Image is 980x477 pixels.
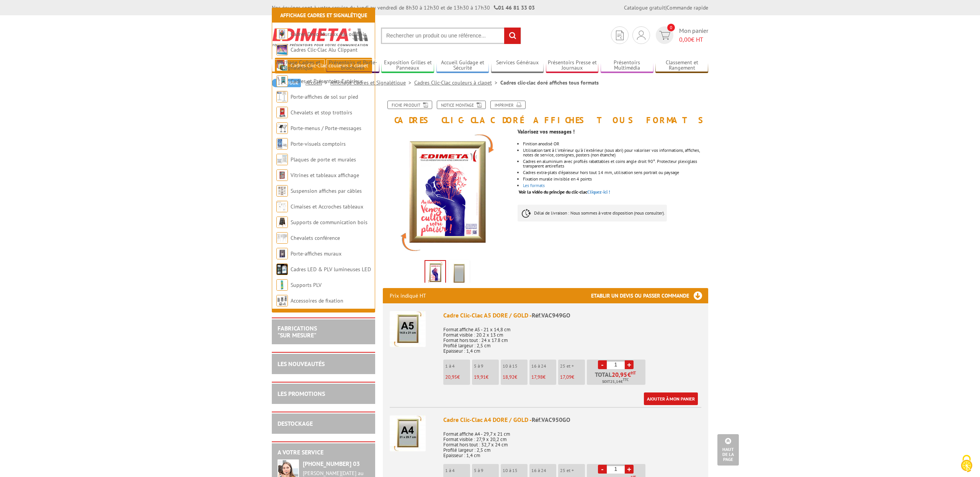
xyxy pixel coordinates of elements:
[518,205,667,221] p: Délai de livraison : Nous sommes à votre disposition (nous consulter).
[601,59,653,72] a: Présentoirs Multimédia
[631,370,636,376] sup: HT
[291,109,352,116] a: Chevalets et stop trottoirs
[272,59,325,72] a: Affichage Cadres et Signalétique
[504,28,521,44] input: rechercher
[450,262,468,285] img: cadre_dore_vide.jpg
[276,264,288,275] img: Cadres LED & PLV lumineuses LED
[560,363,585,369] p: 25 et +
[443,311,701,320] div: Cadre Clic-Clac A5 DORE / GOLD -
[519,189,610,195] a: Voir la vidéo du principe du clic-clacCliquez-ici !
[291,156,356,163] a: Plaques de porte et murales
[717,434,739,466] a: Haut de la page
[276,138,288,150] img: Porte-visuels comptoirs
[523,170,708,175] li: Cadres extra-plats d'épaisseur hors tout 14 mm, utilisation sens portrait ou paysage
[531,374,543,380] span: 17,98
[291,78,363,85] a: Cadres et Présentoirs Extérieur
[679,26,708,44] span: Mon panier
[500,79,599,86] li: Cadres clic-clac doré affiches tous formats
[280,12,367,19] a: Affichage Cadres et Signalétique
[666,4,708,11] a: Commande rapide
[276,217,288,228] img: Supports de communication bois
[291,282,322,288] a: Supports PLV
[627,371,631,378] span: €
[519,189,587,195] span: Voir la vidéo du principe du clic-clac
[276,44,288,55] img: Cadres Clic-Clac Alu Clippant
[445,363,470,369] p: 1 à 4
[291,46,358,53] a: Cadres Clic-Clac Alu Clippant
[291,297,343,304] a: Accessoires de fixation
[560,374,572,380] span: 17,09
[624,4,665,11] a: Catalogue gratuit
[291,187,362,194] a: Suspension affiches par câbles
[276,201,288,212] img: Cimaises et Accroches tableaux
[445,374,470,380] p: €
[443,415,701,424] div: Cadre Clic-Clac A4 DORE / GOLD -
[276,28,288,40] img: Cadres Deco Muraux Alu ou Bois
[445,374,457,380] span: 20,95
[612,371,627,378] span: 20,95
[644,392,698,405] a: Ajouter à mon panier
[276,107,288,118] img: Chevalets et stop trottoirs
[278,449,369,456] h2: A votre service
[437,101,486,109] a: Notice Montage
[546,59,599,72] a: Présentoirs Presse et Journaux
[445,468,470,473] p: 1 à 4
[560,374,585,380] p: €
[383,129,512,257] img: vac949go.jpg
[598,360,607,369] a: -
[278,360,325,368] a: LES NOUVEAUTÉS
[659,31,670,40] img: devis rapide
[278,390,325,397] a: LES PROMOTIONS
[390,311,426,347] img: Cadre Clic-Clac A5 DORE / GOLD
[523,177,708,181] li: Fixation murale invisible en 4 points
[602,379,629,385] span: Soit €
[531,468,556,473] p: 16 à 24
[276,295,288,306] img: Accessoires de fixation
[291,172,359,179] a: Vitrines et tableaux affichage
[624,4,708,11] div: |
[532,311,570,319] span: Réf.VAC949GO
[494,4,535,11] strong: 01 46 81 33 03
[474,374,499,380] p: €
[291,219,367,226] a: Supports de communication bois
[474,468,499,473] p: 5 à 9
[503,374,528,380] p: €
[518,129,708,134] p: Valorisez vos messages !
[327,59,379,72] a: Présentoirs et Porte-brochures
[387,101,432,109] a: Fiche produit
[679,36,691,43] span: 0,00
[276,232,288,244] img: Chevalets conférence
[276,279,288,291] img: Supports PLV
[291,234,340,241] a: Chevalets conférence
[503,374,514,380] span: 18,92
[491,59,544,72] a: Services Généraux
[291,125,361,132] a: Porte-menus / Porte-messages
[381,28,521,44] input: Rechercher un produit ou une référence...
[503,363,528,369] p: 10 à 15
[523,142,708,146] li: Finition anodisé OR
[667,24,675,31] span: 0
[276,248,288,259] img: Porte-affiches muraux
[523,159,708,168] li: Cadres en aluminium avec profilés rabattables et coins angle droit 90°. Protecteur plexiglass tra...
[598,465,607,474] a: -
[637,31,645,40] img: devis rapide
[303,460,360,467] strong: [PHONE_NUMBER] 03
[474,363,499,369] p: 5 à 9
[291,266,371,273] a: Cadres LED & PLV lumineuses LED
[272,4,535,11] div: Nos équipes sont à votre service du lundi au vendredi de 8h30 à 12h30 et de 13h30 à 17h30
[276,154,288,165] img: Plaques de porte et murales
[443,322,701,354] p: Format affiche A5 - 21 x 14,8 cm Format visible : 20.2 x 13 cm Format hors tout : 24 x 17.8 cm Pr...
[276,122,288,134] img: Porte-menus / Porte-messages
[490,101,526,109] a: Imprimer
[560,468,585,473] p: 25 et +
[531,363,556,369] p: 16 à 24
[291,140,346,147] a: Porte-visuels comptoirs
[390,415,426,451] img: Cadre Clic-Clac A4 DORE / GOLD
[589,371,645,385] p: Total
[291,31,366,37] a: Cadres Deco Muraux Alu ou Bois
[276,75,288,87] img: Cadres et Présentoirs Extérieur
[443,426,701,458] p: Format affiche A4 - 29,7 x 21 cm Format visible : 27,9 x 20,2 cm Format hors tout : 32,7 x 24 cm ...
[474,374,486,380] span: 19,91
[625,360,634,369] a: +
[278,324,317,339] a: FABRICATIONS"Sur Mesure"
